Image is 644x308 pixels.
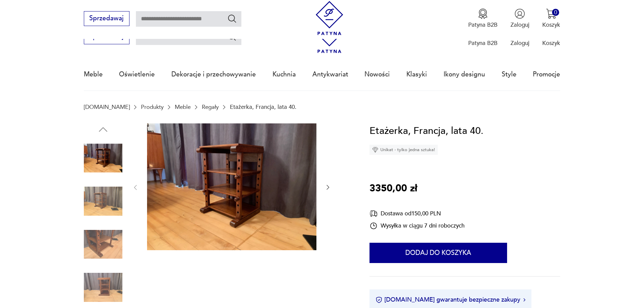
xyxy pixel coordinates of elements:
button: Zaloguj [510,8,529,29]
button: Patyna B2B [468,8,498,29]
img: Ikona diamentu [372,147,378,153]
button: 0Koszyk [542,8,560,29]
a: Sprzedawaj [84,34,129,40]
a: Ikona medaluPatyna B2B [468,8,498,29]
img: Zdjęcie produktu Etażerka, Francja, lata 40. [84,182,122,220]
a: Oświetlenie [119,59,155,90]
div: Wysyłka w ciągu 7 dni roboczych [369,222,464,230]
p: Zaloguj [510,39,529,47]
button: Szukaj [227,32,237,42]
a: Meble [175,104,191,110]
img: Zdjęcie produktu Etażerka, Francja, lata 40. [84,225,122,264]
button: Dodaj do koszyka [369,243,507,263]
img: Ikona strzałki w prawo [523,298,525,302]
p: 3350,00 zł [369,181,417,196]
a: Produkty [141,104,164,110]
p: Koszyk [542,39,560,47]
div: Unikat - tylko jedna sztuka! [369,145,438,155]
button: Szukaj [227,14,237,23]
img: Ikona medalu [478,8,488,19]
p: Koszyk [542,21,560,29]
img: Zdjęcie produktu Etażerka, Francja, lata 40. [84,139,122,177]
a: Klasyki [406,59,427,90]
div: 0 [552,9,559,16]
h1: Etażerka, Francja, lata 40. [369,123,483,139]
p: Etażerka, Francja, lata 40. [230,104,296,110]
img: Patyna - sklep z meblami i dekoracjami vintage [312,1,347,35]
a: [DOMAIN_NAME] [84,104,130,110]
a: Promocje [533,59,560,90]
img: Ikona certyfikatu [376,297,382,303]
img: Zdjęcie produktu Etażerka, Francja, lata 40. [147,123,316,251]
a: Kuchnia [272,59,296,90]
a: Antykwariat [312,59,348,90]
button: Sprzedawaj [84,11,129,26]
p: Patyna B2B [468,21,498,29]
img: Ikonka użytkownika [515,8,525,19]
p: Patyna B2B [468,39,498,47]
a: Nowości [364,59,390,90]
img: Zdjęcie produktu Etażerka, Francja, lata 40. [84,268,122,307]
a: Meble [84,59,103,90]
img: Ikona koszyka [546,8,556,19]
a: Regały [202,104,219,110]
div: Dostawa od 150,00 PLN [369,209,464,218]
img: Ikona dostawy [369,209,378,218]
p: Zaloguj [510,21,529,29]
a: Style [502,59,517,90]
a: Sprzedawaj [84,16,129,22]
a: Dekoracje i przechowywanie [171,59,256,90]
button: [DOMAIN_NAME] gwarantuje bezpieczne zakupy [376,295,525,304]
a: Ikony designu [444,59,485,90]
